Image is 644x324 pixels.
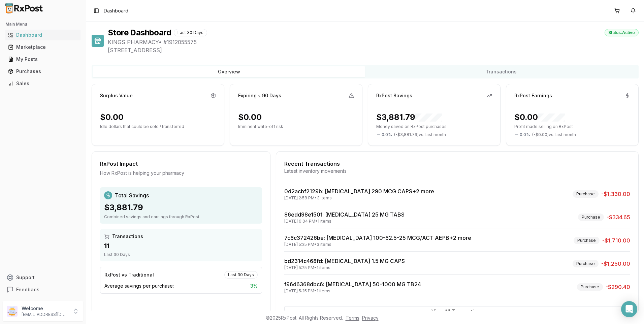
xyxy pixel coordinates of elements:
div: Expiring ≤ 90 Days [238,92,281,99]
div: Last 30 Days [224,271,258,279]
div: Last 30 Days [104,252,258,257]
div: Purchase [573,190,599,198]
div: $3,881.79 [104,202,258,213]
span: -$334.65 [607,213,630,221]
span: -$1,710.00 [602,236,630,245]
div: [DATE] 5:25 PM • 3 items [284,242,471,247]
div: RxPost Impact [100,160,262,168]
span: Average savings per purchase: [104,283,174,289]
div: Purchase [577,283,603,291]
span: 3 % [250,283,258,289]
nav: breadcrumb [104,7,128,14]
span: 0.0 % [382,132,392,137]
div: $0.00 [100,112,124,123]
img: RxPost Logo [3,3,46,13]
a: 0d2acbf2129b: [MEDICAL_DATA] 290 MCG CAPS+2 more [284,188,434,195]
div: Latest inventory movements [284,168,630,174]
div: My Posts [8,56,78,63]
a: 86edd98e150f: [MEDICAL_DATA] 25 MG TABS [284,211,405,218]
span: ( - $3,881.79 ) vs. last month [394,132,446,137]
div: Status: Active [605,29,639,36]
div: $3,881.79 [376,112,442,123]
span: Feedback [16,286,39,293]
p: Idle dollars that could be sold / transferred [100,124,216,129]
div: Purchases [8,68,78,75]
span: -$1,330.00 [601,190,630,198]
button: Overview [93,66,365,77]
div: Recent Transactions [284,160,630,168]
button: My Posts [3,54,83,65]
button: Purchases [3,66,83,77]
div: [DATE] 2:58 PM • 3 items [284,195,434,201]
div: Open Intercom Messenger [621,301,637,317]
button: Feedback [3,284,83,296]
span: Total Savings [115,191,149,199]
div: Purchase [578,214,604,221]
div: [DATE] 6:04 PM • 1 items [284,219,405,224]
span: -$290.40 [606,283,630,291]
span: Transactions [112,233,143,240]
a: My Posts [5,53,80,65]
span: KINGS PHARMACY • # 1912055575 [108,38,639,46]
div: RxPost Earnings [514,92,552,99]
p: Imminent write-off risk [238,124,354,129]
span: -$1,250.00 [601,260,630,268]
div: Surplus Value [100,92,133,99]
button: Dashboard [3,30,83,40]
span: 0.0 % [520,132,530,137]
button: Sales [3,78,83,89]
div: $0.00 [514,112,565,123]
img: User avatar [7,306,18,317]
h2: Main Menu [5,22,80,27]
button: Marketplace [3,42,83,53]
div: Last 30 Days [174,29,207,36]
div: RxPost Savings [376,92,412,99]
div: Purchase [574,237,600,244]
div: 11 [104,241,258,251]
h1: Store Dashboard [108,27,171,38]
button: Support [3,271,83,284]
div: [DATE] 5:25 PM • 1 items [284,265,405,270]
p: Welcome [22,305,68,312]
p: Profit made selling on RxPost [514,124,630,129]
p: Money saved on RxPost purchases [376,124,492,129]
div: Purchase [573,260,599,267]
a: Purchases [5,65,80,77]
span: Dashboard [104,7,128,14]
a: f96d6368dbc6: [MEDICAL_DATA] 50-1000 MG TB24 [284,281,421,288]
a: Marketplace [5,41,80,53]
p: [EMAIL_ADDRESS][DOMAIN_NAME] [22,312,68,317]
a: bd2314c468fd: [MEDICAL_DATA] 1.5 MG CAPS [284,258,405,264]
span: ( - $0.00 ) vs. last month [532,132,576,137]
div: How RxPost is helping your pharmacy [100,170,262,176]
a: 7c6c372426be: [MEDICAL_DATA] 100-62.5-25 MCG/ACT AEPB+2 more [284,234,471,241]
div: [DATE] 5:25 PM • 1 items [284,288,421,294]
div: $0.00 [238,112,262,123]
div: Combined savings and earnings through RxPost [104,214,258,220]
div: Sales [8,80,78,87]
a: Terms [346,315,359,321]
button: View All Transactions [284,306,630,317]
a: Privacy [362,315,379,321]
a: Sales [5,77,80,90]
span: [STREET_ADDRESS] [108,46,639,54]
button: Transactions [365,66,637,77]
div: RxPost vs Traditional [104,271,154,278]
div: Marketplace [8,44,78,51]
a: Dashboard [5,29,80,41]
div: Dashboard [8,32,78,38]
